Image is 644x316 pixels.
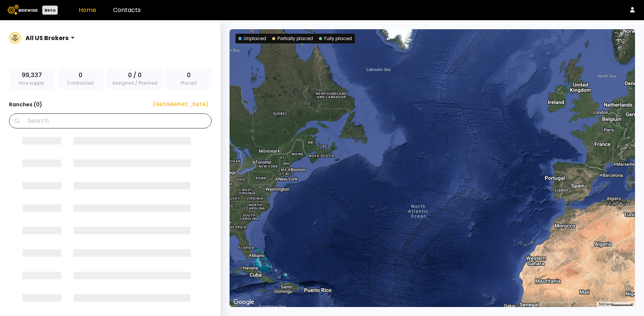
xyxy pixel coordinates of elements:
a: Home [79,6,96,14]
h3: Ranches ( 0 ) [9,99,42,110]
div: Beta [42,6,58,15]
div: Unplaced [239,35,266,42]
a: Open this area in Google Maps (opens a new window) [231,297,256,307]
a: Contacts [113,6,141,14]
div: Assigned / Planned [106,68,163,89]
div: Fully placed [319,35,352,42]
div: Placed [166,68,212,89]
img: Google [231,297,256,307]
span: 0 / 0 [128,71,142,80]
div: Hive supply [9,68,55,89]
div: Contracted [58,68,103,89]
button: [GEOGRAPHIC_DATA] [144,98,212,110]
div: Partially placed [272,35,313,42]
span: 0 [187,71,191,80]
span: 0 [79,71,82,80]
div: [GEOGRAPHIC_DATA] [148,101,208,108]
span: 99,337 [22,71,42,80]
div: All US Brokers [25,33,69,43]
button: Map Scale: 500 km per 53 pixels [596,302,635,307]
span: 500 km [599,302,611,306]
img: Beewise logo [7,5,38,15]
